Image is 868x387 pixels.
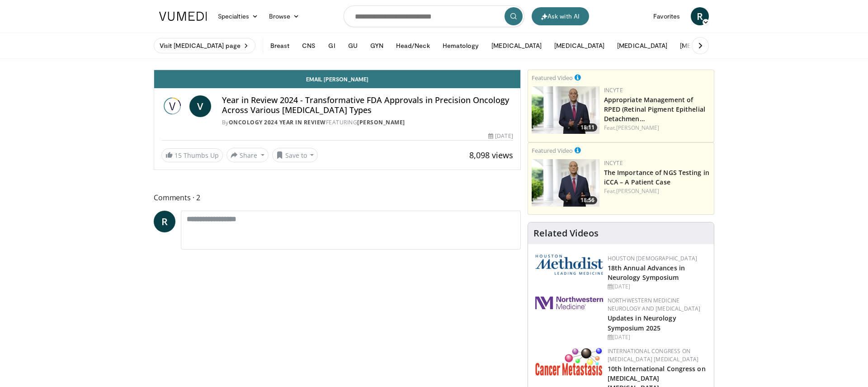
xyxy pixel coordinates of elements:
[154,211,175,232] a: R
[391,37,435,55] button: Head/Neck
[608,314,676,332] a: Updates in Neurology Symposium 2025
[612,37,673,55] button: [MEDICAL_DATA]
[604,95,705,123] a: Appropriate Management of RPED (Retinal Pigment Epithelial Detachmen…
[616,187,659,195] a: [PERSON_NAME]
[154,38,255,53] a: Visit [MEDICAL_DATA] page
[226,148,269,162] button: Share
[549,37,610,55] button: [MEDICAL_DATA]
[533,228,599,239] h4: Related Videos
[608,347,699,363] a: International Congress on [MEDICAL_DATA] [MEDICAL_DATA]
[532,159,599,207] img: 6827cc40-db74-4ebb-97c5-13e529cfd6fb.png.150x105_q85_crop-smart_upscale.png
[604,86,623,94] a: Incyte
[469,150,513,160] span: 8,098 views
[675,37,736,55] button: [MEDICAL_DATA]
[154,192,521,203] span: Comments 2
[532,7,589,25] button: Ask with AI
[532,86,599,134] img: dfb61434-267d-484a-acce-b5dc2d5ee040.150x105_q85_crop-smart_upscale.jpg
[608,255,697,262] a: Houston [DEMOGRAPHIC_DATA]
[357,118,405,126] a: [PERSON_NAME]
[535,297,603,309] img: 2a462fb6-9365-492a-ac79-3166a6f924d8.png.150x105_q85_autocrop_double_scale_upscale_version-0.2.jpg
[608,283,707,291] div: [DATE]
[486,37,547,55] button: [MEDICAL_DATA]
[616,124,659,132] a: [PERSON_NAME]
[175,151,182,160] span: 15
[161,148,223,162] a: 15 Thumbs Up
[532,86,599,134] a: 18:11
[532,159,599,207] a: 18:56
[222,118,513,127] div: By FEATURING
[604,187,710,195] div: Feat.
[272,148,318,162] button: Save to
[159,12,207,21] img: VuMedi Logo
[343,37,363,55] button: GU
[265,37,295,55] button: Breast
[365,37,389,55] button: GYN
[189,95,211,117] a: V
[222,95,513,115] h4: Year in Review 2024 - Transformative FDA Approvals in Precision Oncology Across Various [MEDICAL_...
[578,196,597,204] span: 18:56
[437,37,485,55] button: Hematology
[532,146,573,155] small: Featured Video
[604,159,623,167] a: Incyte
[648,7,685,25] a: Favorites
[608,264,685,282] a: 18th Annual Advances in Neurology Symposium
[154,70,520,88] a: Email [PERSON_NAME]
[264,7,305,25] a: Browse
[691,7,709,25] a: R
[229,118,326,126] a: Oncology 2024 Year in Review
[344,5,524,27] input: Search topics, interventions
[161,95,186,117] img: Oncology 2024 Year in Review
[297,37,321,55] button: CNS
[488,132,513,140] div: [DATE]
[535,347,603,376] img: 6ff8bc22-9509-4454-a4f8-ac79dd3b8976.png.150x105_q85_autocrop_double_scale_upscale_version-0.2.png
[578,123,597,132] span: 18:11
[535,255,603,275] img: 5e4488cc-e109-4a4e-9fd9-73bb9237ee91.png.150x105_q85_autocrop_double_scale_upscale_version-0.2.png
[608,333,707,341] div: [DATE]
[604,168,709,186] a: The Importance of NGS Testing in iCCA – A Patient Case
[532,74,573,82] small: Featured Video
[604,124,710,132] div: Feat.
[212,7,264,25] a: Specialties
[323,37,340,55] button: GI
[608,297,701,312] a: Northwestern Medicine Neurology and [MEDICAL_DATA]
